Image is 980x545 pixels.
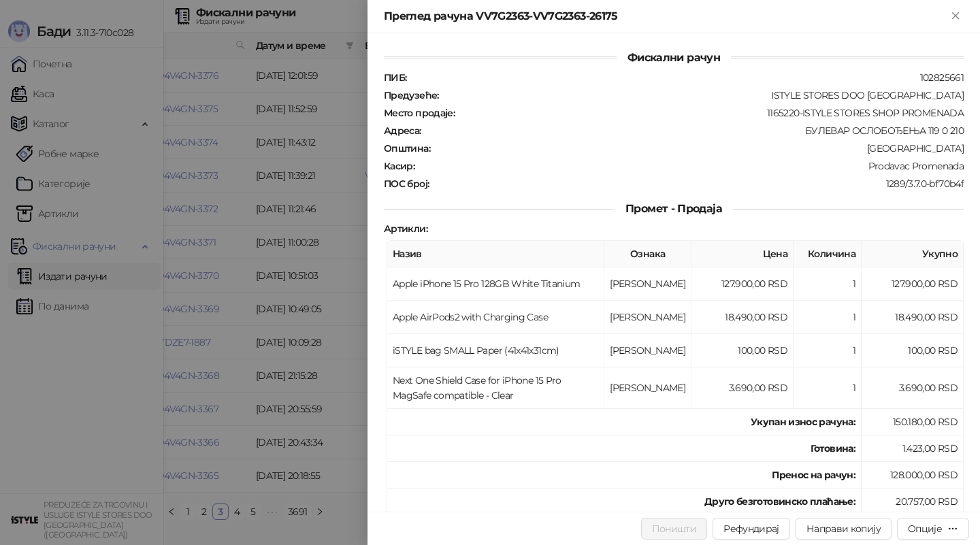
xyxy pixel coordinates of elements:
td: Next One Shield Case for iPhone 15 Pro MagSafe compatible - Clear [387,367,604,409]
div: БУЛЕВАР ОСЛОБОЂЕЊА 119 0 210 [423,125,965,137]
strong: Друго безготовинско плаћање : [704,495,855,508]
strong: Место продаје : [384,107,455,119]
strong: Готовина : [811,442,855,455]
th: Укупно [862,241,964,267]
div: Prodavac Promenada [416,160,965,172]
td: 1.423,00 RSD [862,435,964,462]
div: ISTYLE STORES DOO [GEOGRAPHIC_DATA] [440,89,965,101]
td: 20.757,00 RSD [862,489,964,515]
th: Цена [691,241,794,267]
th: Назив [387,241,604,267]
strong: Пренос на рачун : [772,469,855,481]
div: 1165220-ISTYLE STORES SHOP PROMENADA [456,107,965,119]
strong: Предузеће : [384,89,439,101]
td: 3.690,00 RSD [862,367,964,409]
td: Apple AirPods2 with Charging Case [387,301,604,334]
td: 127.900,00 RSD [862,267,964,301]
td: [PERSON_NAME] [604,301,691,334]
strong: Касир : [384,160,414,172]
div: Опције [908,523,942,535]
strong: Општина : [384,142,430,154]
th: Ознака [604,241,691,267]
strong: ПОС број : [384,178,429,190]
td: iSTYLE bag SMALL Paper (41x41x31cm) [387,334,604,367]
td: [PERSON_NAME] [604,367,691,409]
div: 1289/3.7.0-bf70b4f [430,178,965,190]
td: 100,00 RSD [862,334,964,367]
td: 150.180,00 RSD [862,409,964,435]
td: [PERSON_NAME] [604,334,691,367]
button: Рефундирај [713,518,790,540]
td: 18.490,00 RSD [691,301,794,334]
td: 18.490,00 RSD [862,301,964,334]
button: Опције [897,518,969,540]
button: Направи копију [796,518,892,540]
strong: Артикли : [384,222,427,235]
div: Преглед рачуна VV7G2363-VV7G2363-26175 [384,8,947,24]
td: Apple iPhone 15 Pro 128GB White Titanium [387,267,604,301]
span: Промет - Продаја [615,202,733,215]
td: 1 [794,334,862,367]
td: 100,00 RSD [691,334,794,367]
button: Поништи [641,518,708,540]
strong: Адреса : [384,125,421,137]
strong: ПИБ : [384,71,406,84]
span: Направи копију [806,523,881,535]
td: 128.000,00 RSD [862,462,964,489]
span: Фискални рачун [617,51,731,64]
td: 3.690,00 RSD [691,367,794,409]
div: [GEOGRAPHIC_DATA] [431,142,965,154]
th: Количина [794,241,862,267]
strong: Укупан износ рачуна : [751,416,855,428]
div: 102825661 [408,71,965,84]
td: 1 [794,301,862,334]
td: 1 [794,367,862,409]
td: 127.900,00 RSD [691,267,794,301]
td: 1 [794,267,862,301]
button: Close [947,8,964,24]
td: [PERSON_NAME] [604,267,691,301]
